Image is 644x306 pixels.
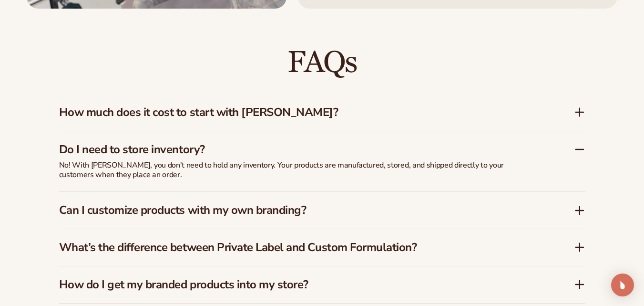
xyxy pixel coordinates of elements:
div: Open Intercom Messenger [611,274,634,296]
h3: Do I need to store inventory? [59,143,545,157]
h3: Can I customize products with my own branding? [59,203,545,217]
h3: What’s the difference between Private Label and Custom Formulation? [59,241,545,254]
h3: How much does it cost to start with [PERSON_NAME]? [59,106,545,119]
p: No! With [PERSON_NAME], you don't need to hold any inventory. Your products are manufactured, sto... [59,160,536,180]
h3: How do I get my branded products into my store? [59,278,545,292]
h2: FAQs [59,47,585,79]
